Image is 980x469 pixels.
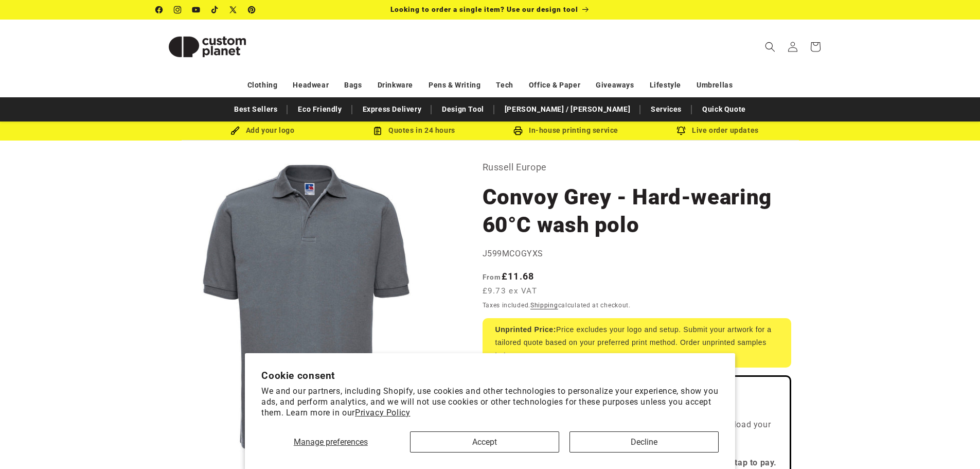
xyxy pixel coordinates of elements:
[529,76,580,94] a: Office & Paper
[569,431,719,453] button: Decline
[247,76,278,94] a: Clothing
[390,5,578,13] span: Looking to order a single item? Use our design tool
[513,126,523,135] img: In-house printing
[355,408,410,418] a: Privacy Policy
[152,20,262,74] a: Custom Planet
[293,76,329,94] a: Headwear
[429,76,480,94] a: Pens & Writing
[496,76,513,94] a: Tech
[483,285,538,297] span: £9.73 ex VAT
[642,124,794,137] div: Live order updates
[483,271,534,282] strong: £11.68
[596,76,634,94] a: Giveaways
[483,249,544,258] span: J599MCOGYXS
[373,126,382,135] img: Order Updates Icon
[483,318,791,368] div: Price excludes your logo and setup. Submit your artwork for a tailored quote based on your prefer...
[650,76,681,94] a: Lifestyle
[495,325,557,334] strong: Unprinted Price:
[483,273,502,281] span: From
[483,300,791,310] div: Taxes included. calculated at checkout.
[261,431,400,453] button: Manage preferences
[697,76,733,94] a: Umbrellas
[261,370,719,381] h2: Cookie consent
[378,76,413,94] a: Drinkware
[483,159,791,176] p: Russell Europe
[229,100,282,118] a: Best Sellers
[293,100,347,118] a: Eco Friendly
[530,302,558,309] a: Shipping
[338,124,490,137] div: Quotes in 24 hours
[261,386,719,418] p: We and our partners, including Shopify, use cookies and other technologies to personalize your ex...
[344,76,362,94] a: Bags
[490,124,642,137] div: In-house printing service
[697,100,751,118] a: Quick Quote
[358,100,427,118] a: Express Delivery
[437,100,489,118] a: Design Tool
[156,24,259,70] img: Custom Planet
[646,100,687,118] a: Services
[294,437,368,447] span: Manage preferences
[410,431,559,453] button: Accept
[759,36,781,58] summary: Search
[483,183,791,239] h1: Convoy Grey - Hard-wearing 60°C wash polo
[187,124,338,137] div: Add your logo
[500,100,635,118] a: [PERSON_NAME] / [PERSON_NAME]
[230,126,240,135] img: Brush Icon
[676,126,686,135] img: Order updates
